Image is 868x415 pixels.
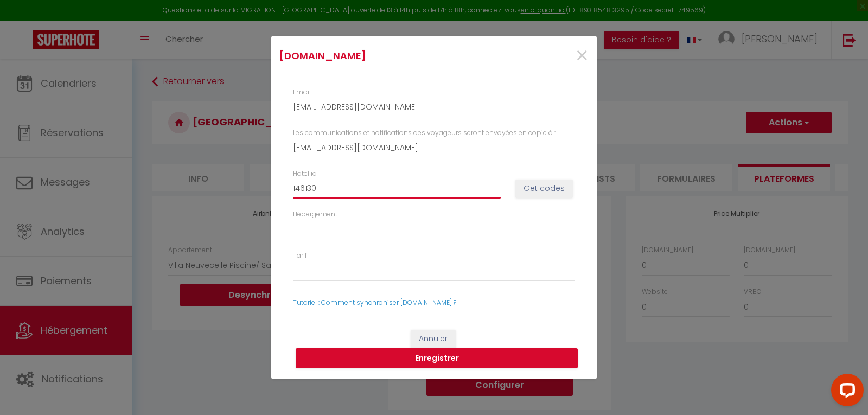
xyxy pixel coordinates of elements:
label: Les communications et notifications des voyageurs seront envoyées en copie à : [293,128,556,138]
button: Get codes [515,180,573,198]
span: × [575,40,589,72]
iframe: LiveChat chat widget [822,369,868,415]
button: Close [575,44,589,68]
button: Enregistrer [296,348,578,369]
label: Hotel id [293,169,317,179]
label: Tarif [293,251,307,261]
button: Annuler [411,330,456,348]
label: Email [293,87,311,98]
label: Hébergement [293,209,337,220]
h4: [DOMAIN_NAME] [279,48,481,63]
a: Tutoriel : Comment synchroniser [DOMAIN_NAME] ? [293,298,456,307]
